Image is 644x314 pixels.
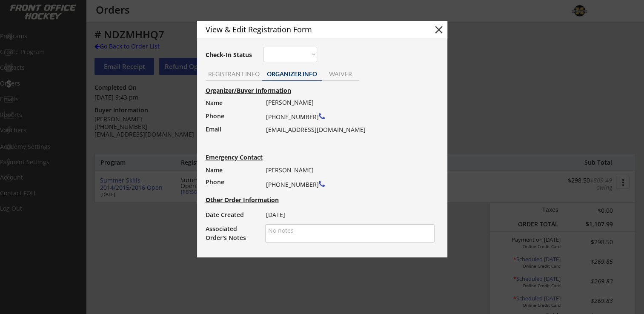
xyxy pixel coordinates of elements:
div: View & Edit Registration Form [206,26,418,33]
div: ORGANIZER INFO [262,71,322,77]
button: close [432,23,445,36]
div: [PERSON_NAME] [PHONE_NUMBER] [EMAIL_ADDRESS][DOMAIN_NAME] [266,97,429,136]
div: Name Phone Email [206,97,257,149]
div: Date Created [206,209,257,221]
div: REGISTRANT INFO [206,71,262,77]
div: WAIVER [322,71,359,77]
div: [DATE] [266,209,429,221]
div: Organizer/Buyer Information [206,88,443,94]
div: Other Order Information [206,197,443,203]
div: Emergency Contact [206,154,271,160]
div: Check-In Status [206,52,254,58]
div: Associated Order's Notes [206,224,257,242]
div: Name Phone [206,164,257,188]
div: [PERSON_NAME] [PHONE_NUMBER] [266,164,429,191]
